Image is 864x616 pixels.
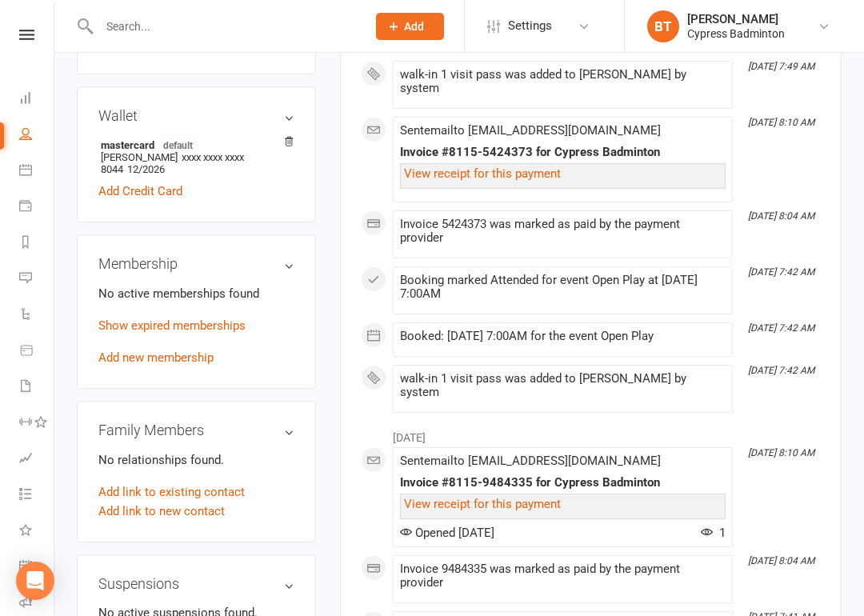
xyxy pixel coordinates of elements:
[94,15,355,38] input: Search...
[400,146,726,159] div: Invoice #8115-5424373 for Cypress Badminton
[19,550,55,586] a: General attendance kiosk mode
[361,421,821,446] li: [DATE]
[748,117,814,128] i: [DATE] 8:10 AM
[19,226,55,262] a: Reports
[98,318,246,333] a: Show expired memberships
[748,266,814,278] i: [DATE] 7:42 AM
[98,482,245,502] a: Add link to existing contact
[400,526,494,540] span: Opened [DATE]
[400,330,726,343] div: Booked: [DATE] 7:00AM for the event Open Play
[98,450,294,470] p: No relationships found.
[98,136,294,178] li: [PERSON_NAME]
[400,454,661,468] span: Sent email to [EMAIL_ADDRESS][DOMAIN_NAME]
[19,154,55,190] a: Calendar
[647,10,679,42] div: BT
[687,26,785,41] div: Cypress Badminton
[101,138,286,151] strong: mastercard
[400,218,726,245] div: Invoice 5424373 was marked as paid by the payment provider
[400,123,661,138] span: Sent email to [EMAIL_ADDRESS][DOMAIN_NAME]
[158,138,198,151] span: default
[19,118,55,154] a: People
[101,151,244,175] span: xxxx xxxx xxxx 8044
[748,322,814,334] i: [DATE] 7:42 AM
[748,555,814,566] i: [DATE] 8:04 AM
[400,68,726,95] div: walk-in 1 visit pass was added to [PERSON_NAME] by system
[400,476,726,490] div: Invoice #8115-9484335 for Cypress Badminton
[16,562,54,600] div: Open Intercom Messenger
[376,13,444,40] button: Add
[748,447,814,458] i: [DATE] 8:10 AM
[400,274,726,301] div: Booking marked Attended for event Open Play at [DATE] 7:00AM
[19,82,55,118] a: Dashboard
[687,12,785,26] div: [PERSON_NAME]
[404,20,424,33] span: Add
[19,514,55,550] a: What's New
[127,163,165,175] span: 12/2026
[98,502,225,521] a: Add link to new contact
[98,284,294,303] p: No active memberships found
[98,422,294,438] h3: Family Members
[748,61,814,72] i: [DATE] 7:49 AM
[98,576,294,592] h3: Suspensions
[19,190,55,226] a: Payments
[404,497,561,511] a: View receipt for this payment
[19,442,55,478] a: Assessments
[748,365,814,376] i: [DATE] 7:42 AM
[400,562,726,590] div: Invoice 9484335 was marked as paid by the payment provider
[748,210,814,222] i: [DATE] 8:04 AM
[701,526,726,540] span: 1
[19,334,55,370] a: Product Sales
[98,108,294,124] h3: Wallet
[404,166,561,181] a: View receipt for this payment
[508,8,552,44] span: Settings
[400,372,726,399] div: walk-in 1 visit pass was added to [PERSON_NAME] by system
[98,350,214,365] a: Add new membership
[98,256,294,272] h3: Membership
[98,182,182,201] a: Add Credit Card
